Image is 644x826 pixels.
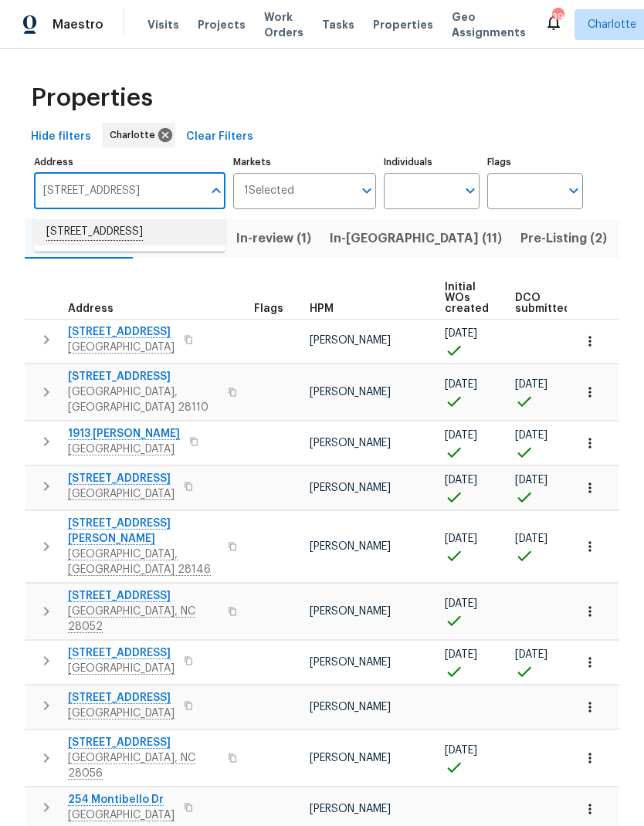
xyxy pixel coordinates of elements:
span: [PERSON_NAME] [310,606,391,617]
span: In-[GEOGRAPHIC_DATA] (11) [330,228,502,249]
span: Visits [147,17,179,32]
div: Charlotte [102,123,175,147]
span: [DATE] [515,430,547,441]
div: 39 [552,9,563,25]
span: Maestro [53,17,103,32]
span: [DATE] [515,379,547,390]
span: In-review (1) [236,228,311,249]
label: Address [34,157,225,167]
span: [PERSON_NAME] [310,702,391,713]
span: [DATE] [515,649,547,660]
span: Work Orders [264,9,303,40]
span: [DATE] [515,533,547,544]
span: [PERSON_NAME] [310,482,391,493]
span: [DATE] [445,430,477,441]
span: Charlotte [588,17,636,32]
span: [PERSON_NAME] [310,387,391,398]
button: Open [459,180,481,201]
label: Individuals [384,157,480,167]
span: Address [68,303,114,314]
input: Search ... [34,173,202,209]
span: [DATE] [445,598,477,609]
label: Markets [233,157,377,167]
span: Pre-Listing (2) [520,228,607,249]
span: [PERSON_NAME] [310,541,391,552]
span: [DATE] [445,533,477,544]
span: DCO submitted [515,293,571,314]
button: Clear Filters [180,123,259,151]
span: Clear Filters [186,127,253,147]
span: Tasks [322,19,354,30]
button: Hide filters [25,123,97,151]
span: [PERSON_NAME] [310,804,391,814]
span: [PERSON_NAME] [310,657,391,668]
span: Geo Assignments [452,9,526,40]
button: Close [205,180,227,201]
span: Hide filters [31,127,91,147]
span: Properties [31,90,153,106]
span: Flags [254,303,283,314]
span: [STREET_ADDRESS] [68,369,219,384]
span: [DATE] [515,475,547,486]
button: Open [356,180,378,201]
span: HPM [310,303,334,314]
span: [PERSON_NAME] [310,438,391,449]
span: Properties [373,17,433,32]
span: [PERSON_NAME] [310,335,391,346]
span: [DATE] [445,475,477,486]
span: [DATE] [445,745,477,756]
span: Initial WOs created [445,282,489,314]
span: [PERSON_NAME] [310,753,391,763]
span: Projects [198,17,246,32]
span: [DATE] [445,328,477,339]
span: Charlotte [110,127,161,143]
span: 1 Selected [244,184,294,198]
span: [DATE] [445,379,477,390]
span: [DATE] [445,649,477,660]
button: Open [563,180,585,201]
label: Flags [487,157,583,167]
span: [GEOGRAPHIC_DATA], [GEOGRAPHIC_DATA] 28110 [68,384,219,415]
